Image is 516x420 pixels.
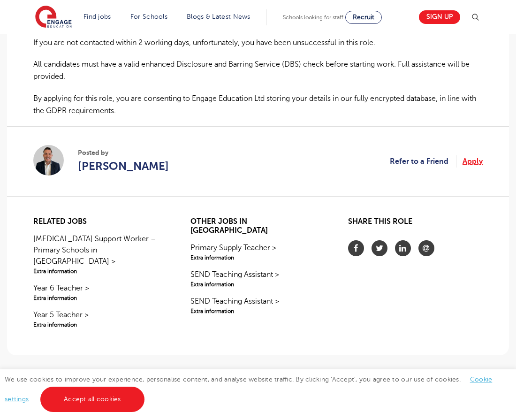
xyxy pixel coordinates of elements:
[463,155,483,168] a: Apply
[35,6,72,29] img: Engage Education
[345,11,382,24] a: Recruit
[130,13,167,20] a: For Schools
[33,283,168,302] a: Year 6 Teacher >Extra information
[190,242,325,262] a: Primary Supply Teacher >Extra information
[348,217,483,231] h2: Share this role
[33,267,168,275] span: Extra information
[283,14,343,21] span: Schools looking for staff
[78,158,169,175] a: [PERSON_NAME]
[33,294,168,302] span: Extra information
[190,296,325,315] a: SEND Teaching Assistant >Extra information
[33,309,168,329] a: Year 5 Teacher >Extra information
[33,92,483,117] p: By applying for this role, you are consenting to Engage Education Ltd storing your details in our...
[190,280,325,289] span: Extra information
[5,376,492,403] span: We use cookies to improve your experience, personalise content, and analyse website traffic. By c...
[40,387,144,412] a: Accept all cookies
[190,269,325,289] a: SEND Teaching Assistant >Extra information
[33,58,483,83] p: All candidates must have a valid enhanced Disclosure and Barring Service (DBS) check before start...
[83,13,111,20] a: Find jobs
[33,321,168,329] span: Extra information
[353,14,374,21] span: Recruit
[187,13,250,20] a: Blogs & Latest News
[33,217,168,226] h2: Related jobs
[190,217,325,235] h2: Other jobs in [GEOGRAPHIC_DATA]
[33,37,483,49] p: If you are not contacted within 2 working days, unfortunately, you have been unsuccessful in this...
[190,307,325,315] span: Extra information
[33,233,168,275] a: [MEDICAL_DATA] Support Worker – Primary Schools in [GEOGRAPHIC_DATA] >Extra information
[390,155,456,168] a: Refer to a Friend
[419,10,460,24] a: Sign up
[78,148,169,158] span: Posted by
[190,253,325,262] span: Extra information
